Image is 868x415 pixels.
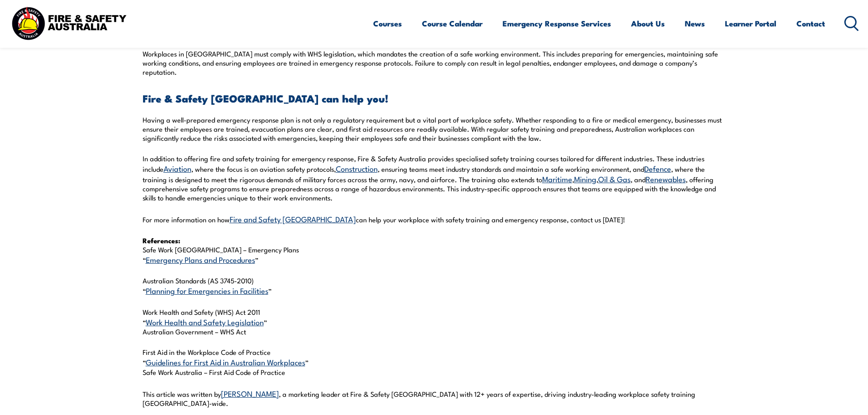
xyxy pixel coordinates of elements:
a: Emergency Response Services [503,11,611,36]
p: Australian Standards (AS 3745-2010) “ ” [143,276,726,296]
a: Fire and Safety [GEOGRAPHIC_DATA] [230,213,356,224]
a: Guidelines for First Aid in Australian Workplaces [146,356,305,367]
a: Aviation [164,163,191,174]
a: Courses [373,11,402,36]
p: In addition to offering fire and safety training for emergency response, Fire & Safety Australia ... [143,154,726,203]
a: Construction [336,163,378,174]
p: Safe Work [GEOGRAPHIC_DATA] – Emergency Plans “ ” [143,236,726,265]
p: This article was written by , a marketing leader at Fire & Safety [GEOGRAPHIC_DATA] with 12+ year... [143,388,726,408]
a: Maritime [542,173,572,184]
p: Work Health and Safety (WHS) Act 2011 “ ” Australian Government – WHS Act [143,307,726,336]
a: Renewables [646,173,686,184]
a: Mining [574,173,596,184]
a: [PERSON_NAME] [221,388,279,399]
a: Course Calendar [422,11,483,36]
h3: Fire & Safety [GEOGRAPHIC_DATA] can help you! [143,93,726,103]
p: Having a well-prepared emergency response plan is not only a regulatory requirement but a vital p... [143,115,726,143]
p: For more information on how can help your workplace with safety training and emergency response, ... [143,214,726,224]
a: Contact [796,11,825,36]
a: About Us [631,11,665,36]
a: Learner Portal [725,11,776,36]
a: Defence [644,163,671,174]
p: First Aid in the Workplace Code of Practice “ ” Safe Work Australia – First Aid Code of Practice [143,348,726,376]
a: Planning for Emergencies in Facilities [146,285,268,296]
a: Oil & Gas [598,173,631,184]
a: Work Health and Safety Legislation [146,316,264,327]
a: News [685,11,705,36]
strong: References: [143,235,180,246]
p: Workplaces in [GEOGRAPHIC_DATA] must comply with WHS legislation, which mandates the creation of ... [143,49,726,77]
a: Emergency Plans and Procedures [146,254,255,265]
